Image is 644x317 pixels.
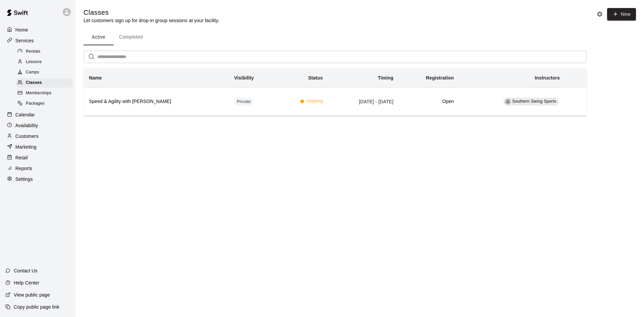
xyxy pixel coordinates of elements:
[5,120,70,130] a: Availability
[16,47,73,56] div: Rentals
[26,100,45,107] span: Packages
[26,80,42,86] span: Classes
[14,304,59,310] p: Copy public page link
[378,75,393,81] b: Timing
[404,98,454,105] h6: Open
[5,110,70,120] a: Calendar
[84,8,219,17] h5: Classes
[89,98,223,105] h6: Speed & Agility with [PERSON_NAME]
[15,165,32,172] p: Reports
[15,154,28,161] p: Retail
[234,99,254,105] span: Private
[84,68,587,116] table: simple table
[535,75,560,81] b: Instructors
[595,9,605,19] button: Classes settings
[307,98,323,105] span: Ongoing
[16,57,73,67] div: Lessons
[16,67,75,78] a: Camps
[505,99,511,105] div: Southern Swing Sports
[15,122,38,129] p: Availability
[16,68,73,77] div: Camps
[84,29,114,45] button: Active
[15,111,35,118] p: Calendar
[14,279,39,286] p: Help Center
[15,176,33,182] p: Settings
[15,133,39,140] p: Customers
[328,87,398,116] td: [DATE] - [DATE]
[89,75,102,81] b: Name
[15,27,28,33] p: Home
[16,78,75,88] a: Classes
[5,131,70,141] a: Customers
[16,99,73,108] div: Packages
[14,292,50,298] p: View public page
[5,163,70,173] a: Reports
[5,174,70,184] a: Settings
[26,59,42,65] span: Lessons
[5,36,70,46] a: Services
[16,89,73,98] div: Memberships
[308,75,323,81] b: Status
[607,8,636,20] button: New
[5,25,70,35] a: Home
[15,144,37,150] p: Marketing
[14,267,38,274] p: Contact Us
[512,99,556,104] span: Southern Swing Sports
[16,99,75,109] a: Packages
[26,90,51,97] span: Memberships
[16,78,73,88] div: Classes
[234,75,254,81] b: Visibility
[426,75,454,81] b: Registration
[26,69,39,76] span: Camps
[114,29,148,45] button: Completed
[5,153,70,163] a: Retail
[26,48,41,55] span: Rentals
[15,37,34,44] p: Services
[5,142,70,152] a: Marketing
[84,17,219,24] p: Let customers sign up for drop-in group sessions at your facility.
[234,98,254,106] div: This service is hidden, and can only be accessed via a direct link
[16,46,75,57] a: Rentals
[16,88,75,99] a: Memberships
[16,57,75,67] a: Lessons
